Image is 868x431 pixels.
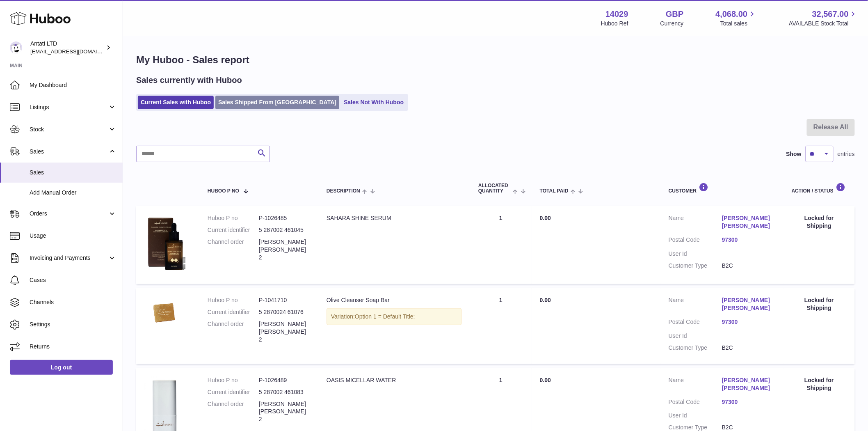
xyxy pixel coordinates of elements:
[30,232,116,240] span: Usage
[208,226,259,234] dt: Current identifier
[138,96,214,109] a: Current Sales with Huboo
[327,188,360,194] span: Description
[10,41,22,54] img: internalAdmin-14029@internal.huboo.com
[327,308,462,325] div: Variation:
[722,398,775,406] a: 97300
[669,376,722,394] dt: Name
[838,150,855,158] span: entries
[259,296,310,304] dd: P-1041710
[812,9,849,20] span: 32,567.00
[208,388,259,396] dt: Current identifier
[669,332,722,340] dt: User Id
[669,296,722,314] dt: Name
[669,262,722,270] dt: Customer Type
[722,296,775,312] a: [PERSON_NAME] [PERSON_NAME]
[470,206,532,284] td: 1
[259,400,310,424] dd: [PERSON_NAME] [PERSON_NAME] 2
[136,53,855,66] h1: My Huboo - Sales report
[215,96,339,109] a: Sales Shipped From [GEOGRAPHIC_DATA]
[470,288,532,364] td: 1
[601,20,628,28] div: Huboo Ref
[669,214,722,232] dt: Name
[792,183,847,194] div: Action / Status
[722,318,775,326] a: 97300
[208,308,259,316] dt: Current identifier
[786,150,802,158] label: Show
[540,297,551,303] span: 0.00
[669,344,722,352] dt: Customer Type
[716,9,757,28] a: 4,068.00 Total sales
[30,210,108,218] span: Orders
[30,343,116,351] span: Returns
[30,254,108,262] span: Invoicing and Payments
[789,20,858,28] span: AVAILABLE Stock Total
[30,189,116,197] span: Add Manual Order
[327,296,462,304] div: Olive Cleanser Soap Bar
[478,183,511,194] span: ALLOCATED Quantity
[30,169,116,177] span: Sales
[660,20,684,28] div: Currency
[789,9,858,28] a: 32,567.00 AVAILABLE Stock Total
[144,296,185,330] img: barsoap.png
[669,412,722,420] dt: User Id
[259,376,310,384] dd: P-1026489
[792,376,847,392] div: Locked for Shipping
[208,376,259,384] dt: Huboo P no
[669,318,722,328] dt: Postal Code
[259,388,310,396] dd: 5 287002 461083
[259,308,310,316] dd: 5 2870024 61076
[792,214,847,230] div: Locked for Shipping
[30,103,108,111] span: Listings
[792,296,847,312] div: Locked for Shipping
[259,214,310,222] dd: P-1026485
[327,214,462,222] div: SAHARA SHINE SERUM
[722,344,775,352] dd: B2C
[669,250,722,258] dt: User Id
[259,320,310,344] dd: [PERSON_NAME] [PERSON_NAME] 2
[30,40,104,55] div: Antati LTD
[259,226,310,234] dd: 5 287002 461045
[136,75,242,86] h2: Sales currently with Huboo
[722,376,775,392] a: [PERSON_NAME] [PERSON_NAME]
[355,313,415,320] span: Option 1 = Default Title;
[30,48,121,55] span: [EMAIL_ADDRESS][DOMAIN_NAME]
[327,376,462,384] div: OASIS MICELLAR WATER
[208,400,259,424] dt: Channel order
[144,214,185,274] img: 1735333209.png
[208,296,259,304] dt: Huboo P no
[720,20,757,28] span: Total sales
[208,238,259,261] dt: Channel order
[341,96,407,109] a: Sales Not With Huboo
[669,183,775,194] div: Customer
[540,188,569,194] span: Total paid
[30,126,108,133] span: Stock
[666,9,683,20] strong: GBP
[722,262,775,270] dd: B2C
[540,215,551,221] span: 0.00
[540,377,551,383] span: 0.00
[208,188,239,194] span: Huboo P no
[208,320,259,344] dt: Channel order
[30,298,116,306] span: Channels
[30,81,116,89] span: My Dashboard
[30,276,116,284] span: Cases
[722,214,775,230] a: [PERSON_NAME] [PERSON_NAME]
[716,9,748,20] span: 4,068.00
[30,148,108,156] span: Sales
[259,238,310,261] dd: [PERSON_NAME] [PERSON_NAME] 2
[669,236,722,246] dt: Postal Code
[208,214,259,222] dt: Huboo P no
[30,321,116,328] span: Settings
[605,9,628,20] strong: 14029
[722,236,775,244] a: 97300
[669,398,722,408] dt: Postal Code
[10,360,113,375] a: Log out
